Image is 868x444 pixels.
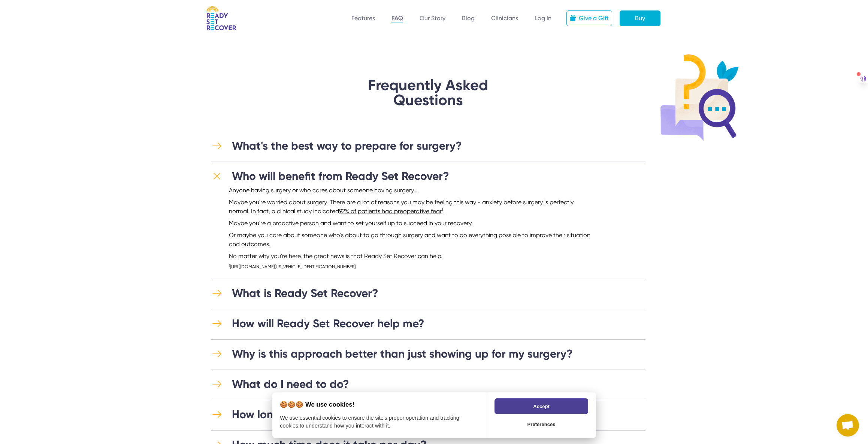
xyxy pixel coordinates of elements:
[635,14,645,23] div: Buy
[272,401,487,408] h2: 🍪🍪🍪 We use cookies!
[442,207,443,212] sup: 1
[351,15,375,22] a: Features
[495,398,588,414] button: Accept
[229,231,595,249] div: Or maybe you care about someone who's about to go through surgery and want to do everything possi...
[535,15,551,22] a: Log In
[229,264,595,270] div: [URL][DOMAIN_NAME][US_VEHICLE_IDENTIFICATION_NUMBER]
[206,6,236,31] img: RSR
[332,78,524,108] h1: Frequently Asked Questions
[420,15,445,22] a: Our Story
[229,219,595,228] div: Maybe you're a proactive person and want to set yourself up to succeed in your recovery.
[229,186,595,195] div: Anyone having surgery or who cares about someone having surgery…
[229,252,595,261] div: No matter why you're here, the great news is that Ready Set Recover can help.
[339,208,442,215] div: 92% of patients had preoperative fear
[837,414,859,437] div: Open chat
[272,392,596,438] div: CookieChimp
[495,416,588,432] button: Preferences
[232,377,349,391] div: What do I need to do?
[232,139,462,153] div: What's the best way to prepare for surgery?
[660,54,738,144] img: Illustration 3
[579,14,609,23] div: Give a Gift
[229,264,230,267] sup: 1
[620,10,660,26] a: Buy
[232,347,573,361] div: Why is this approach better than just showing up for my surgery?
[566,10,612,26] a: Give a Gift
[232,317,424,330] div: How will Ready Set Recover help me?
[232,408,366,421] div: How long is the program?
[462,15,475,22] a: Blog
[280,415,459,429] div: We use essential cookies to ensure the site's proper operation and tracking cookies to understand...
[229,198,595,216] div: Maybe you're worried about surgery. There are a lot of reasons you may be feeling this way - anxi...
[391,15,403,22] a: FAQ
[491,15,518,22] a: Clinicians
[232,287,378,300] div: What is Ready Set Recover?
[232,169,449,183] div: Who will benefit from Ready Set Recover?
